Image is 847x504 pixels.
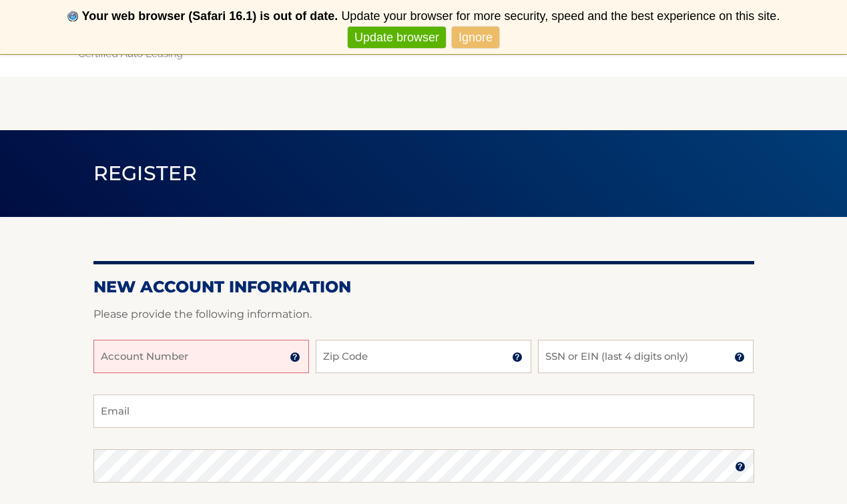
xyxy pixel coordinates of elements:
[734,352,745,362] img: tooltip.svg
[735,461,746,472] img: tooltip.svg
[538,340,754,373] input: SSN or EIN (last 4 digits only)
[512,352,523,362] img: tooltip.svg
[93,161,198,186] span: Register
[452,27,499,49] a: Ignore
[348,27,446,49] a: Update browser
[93,340,309,373] input: Account Number
[341,9,780,23] span: Update your browser for more security, speed and the best experience on this site.
[316,340,531,373] input: Zip Code
[82,9,338,23] b: Your web browser (Safari 16.1) is out of date.
[93,305,754,324] p: Please provide the following information.
[93,277,754,297] h2: New Account Information
[93,395,754,428] input: Email
[290,352,300,362] img: tooltip.svg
